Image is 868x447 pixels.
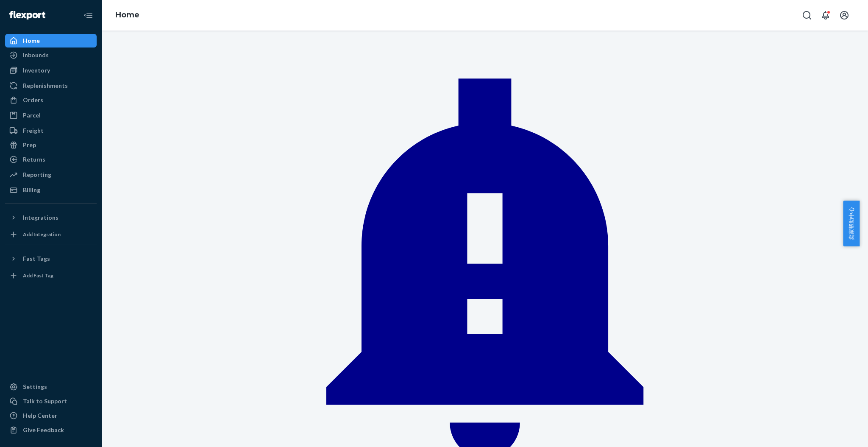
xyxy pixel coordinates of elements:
div: Reporting [23,170,51,179]
a: Freight [5,124,97,137]
div: Add Fast Tag [23,272,53,279]
a: Settings [5,380,97,394]
div: Freight [23,126,44,135]
div: Home [23,36,40,45]
div: Settings [23,383,47,391]
a: Inbounds [5,48,97,62]
img: Flexport logo [9,11,45,20]
button: Close Navigation [80,7,97,24]
ol: breadcrumbs [108,3,146,28]
button: Integrations [5,211,97,224]
div: Returns [23,155,45,164]
button: Give Feedback [5,423,97,437]
div: Fast Tags [23,254,50,263]
button: Open Search Box [798,7,815,24]
a: Returns [5,153,97,166]
a: Home [5,34,97,47]
a: Talk to Support [5,394,97,408]
div: Replenishments [23,81,68,90]
div: Inbounds [23,51,49,59]
a: Inventory [5,64,97,77]
button: Open notifications [817,7,834,24]
button: Fast Tags [5,252,97,265]
div: Billing [23,186,40,194]
div: Inventory [23,66,50,75]
a: Add Fast Tag [5,269,97,282]
a: Prep [5,138,97,152]
button: 卖家帮助中心 [843,201,860,246]
div: Talk to Support [23,397,67,405]
a: Help Center [5,409,97,422]
a: Reporting [5,168,97,182]
a: Billing [5,183,97,197]
div: Parcel [23,111,41,120]
div: Add Integration [23,231,61,238]
a: Home [115,10,139,20]
a: Replenishments [5,79,97,92]
div: Integrations [23,213,58,222]
a: Orders [5,93,97,107]
div: Prep [23,141,36,149]
a: Parcel [5,109,97,122]
a: Add Integration [5,228,97,241]
button: Open account menu [836,7,853,24]
div: Give Feedback [23,426,64,434]
div: Orders [23,96,43,104]
div: Help Center [23,411,57,420]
